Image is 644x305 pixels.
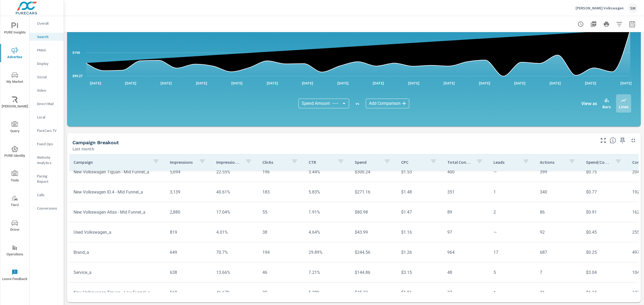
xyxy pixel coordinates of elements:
[2,121,28,134] span: Query
[397,286,443,299] td: $1.51
[401,159,426,165] p: CPC
[170,159,195,165] p: Impressions
[397,225,443,239] td: $1.16
[298,80,317,86] p: [DATE]
[582,185,628,199] td: $0.77
[121,80,140,86] p: [DATE]
[69,225,166,239] td: Used Volkswagen_a
[304,205,350,219] td: 1.91%
[30,153,64,167] div: Website Analytics
[72,51,80,55] text: $190
[69,246,166,259] td: Brand_a
[536,286,582,299] td: 36
[447,159,472,165] p: Total Conversions
[443,185,489,199] td: 351
[546,80,565,86] p: [DATE]
[304,246,350,259] td: 29.89%
[258,185,304,199] td: 183
[212,165,258,179] td: 22.55%
[228,80,246,86] p: [DATE]
[37,206,59,211] p: Conversions
[37,34,59,39] p: Search
[619,103,628,110] p: Lines
[576,6,624,10] p: [PERSON_NAME] Volkswagen
[443,266,489,279] td: 48
[304,225,350,239] td: 4.64%
[366,99,409,108] div: Add Comparison
[350,205,397,219] td: $80.98
[614,19,625,29] button: Apply Filters
[309,159,333,165] p: CTR
[212,246,258,259] td: 70.7%
[258,165,304,179] td: 196
[536,246,582,259] td: 687
[30,59,64,68] div: Display
[369,101,401,106] span: Add Comparison
[2,269,28,282] span: Leave Feedback
[258,286,304,299] td: 30
[30,86,64,94] div: Video
[37,155,59,165] p: Website Analytics
[588,19,599,29] button: "Export Report to PDF"
[536,266,582,279] td: 7
[30,140,64,148] div: Fixed Ops
[258,225,304,239] td: 38
[350,286,397,299] td: $45.22
[304,165,350,179] td: 3.44%
[216,159,241,165] p: Impression Share
[69,286,166,299] td: New Volkswagen Tiguan - Low Funnel_a
[37,114,59,120] p: Local
[37,128,59,133] p: PureCars TV
[212,286,258,299] td: 46.67%
[2,170,28,184] span: Tools
[582,266,628,279] td: $3.04
[489,286,535,299] td: 1
[30,73,64,81] div: Social
[37,21,59,26] p: Overall
[582,286,628,299] td: $1.24
[397,185,443,199] td: $1.48
[2,220,28,233] span: Driver
[510,80,529,86] p: [DATE]
[443,225,489,239] td: 97
[601,19,612,29] button: Print Report
[489,165,535,179] td: —
[30,19,64,27] div: Overall
[602,103,611,110] p: Bars
[536,165,582,179] td: 399
[192,80,211,86] p: [DATE]
[2,96,28,110] span: [PERSON_NAME]
[69,165,166,179] td: New Volkswagen Tiguan - Mid Funnel_a
[258,266,304,279] td: 46
[37,141,59,147] p: Fixed Ops
[304,266,350,279] td: 7.21%
[37,74,59,80] p: Social
[263,80,282,86] p: [DATE]
[627,19,638,29] button: Select Date Range
[489,266,535,279] td: 5
[30,113,64,121] div: Local
[2,72,28,85] span: My Market
[212,185,258,199] td: 40.61%
[489,225,535,239] td: —
[440,80,459,86] p: [DATE]
[582,205,628,219] td: $0.91
[212,205,258,219] td: 17.04%
[397,165,443,179] td: $1.53
[72,146,94,152] p: Last month
[258,246,304,259] td: 194
[489,246,535,259] td: 17
[37,192,59,198] p: Calls
[166,246,212,259] td: 649
[37,47,59,53] p: PMAX
[212,225,258,239] td: 4.01%
[69,185,166,199] td: New Volkswagen ID.4 - Mid Funnel_a
[166,225,212,239] td: 819
[334,80,352,86] p: [DATE]
[443,205,489,219] td: 89
[350,246,397,259] td: $244.56
[443,246,489,259] td: 964
[599,136,608,145] button: Make Fullscreen
[2,244,28,258] span: Operations
[581,101,597,106] h6: View as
